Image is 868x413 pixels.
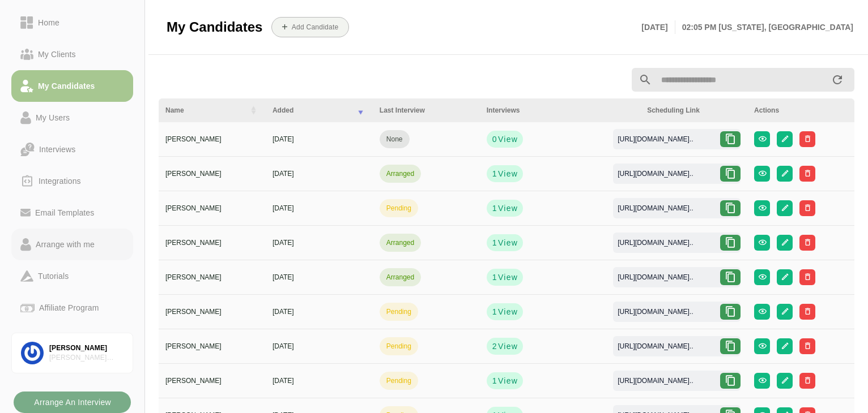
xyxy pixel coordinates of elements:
div: Home [33,16,64,29]
div: Interviews [35,143,80,156]
div: Integrations [34,174,86,188]
span: View [497,168,518,179]
div: [URL][DOMAIN_NAME].. [609,134,702,144]
b: Add Candidate [291,23,339,31]
a: My Candidates [11,70,133,102]
button: Add Candidate [271,17,349,37]
div: [PERSON_NAME] [165,169,259,179]
div: arranged [386,238,414,248]
button: 1View [487,269,523,286]
div: [PERSON_NAME] [165,203,259,213]
strong: 1 [491,237,497,248]
div: [URL][DOMAIN_NAME].. [609,341,702,351]
div: [DATE] [273,169,366,179]
div: Email Templates [31,206,99,220]
button: 0View [487,131,523,148]
button: 1View [487,165,523,182]
p: 02:05 PM [US_STATE], [GEOGRAPHIC_DATA] [675,20,853,34]
div: [DATE] [273,376,366,386]
span: View [497,306,518,317]
div: My Candidates [33,79,100,93]
button: 1View [487,200,523,217]
div: None [386,134,403,144]
div: [DATE] [273,203,366,213]
div: [PERSON_NAME] [165,307,259,317]
div: Last Interview [380,105,473,115]
div: [PERSON_NAME] [165,134,259,144]
div: [PERSON_NAME] [165,238,259,248]
strong: 1 [491,375,497,386]
div: pending [386,341,411,351]
strong: 2 [491,341,497,352]
span: My Candidates [167,19,262,36]
a: Arrange with me [11,229,133,260]
div: [URL][DOMAIN_NAME].. [609,203,702,213]
div: [PERSON_NAME] [165,376,259,386]
div: arranged [386,272,414,282]
div: [PERSON_NAME] [165,272,259,282]
a: Home [11,7,133,38]
div: pending [386,203,411,213]
span: View [497,375,518,386]
div: [URL][DOMAIN_NAME].. [609,169,702,179]
span: View [497,203,518,214]
strong: 1 [491,306,497,317]
a: Tutorials [11,260,133,292]
span: View [497,134,518,145]
i: appended action [831,73,844,87]
strong: 1 [491,203,497,214]
span: View [497,341,518,352]
div: [PERSON_NAME] [165,341,259,351]
button: 2View [487,338,523,355]
div: [DATE] [273,134,366,144]
button: 1View [487,303,523,320]
div: Added [273,105,349,115]
div: Arrange with me [31,238,99,251]
a: Interviews [11,134,133,165]
div: [PERSON_NAME] [49,343,124,353]
a: Affiliate Program [11,292,133,324]
a: Email Templates [11,197,133,229]
button: 1View [487,372,523,389]
div: Scheduling Link [647,105,741,115]
div: [URL][DOMAIN_NAME].. [609,376,702,386]
p: [DATE] [641,20,675,34]
div: pending [386,376,411,386]
div: [DATE] [273,272,366,282]
div: [URL][DOMAIN_NAME].. [609,272,702,282]
a: My Clients [11,38,133,70]
div: [DATE] [273,341,366,351]
div: My Users [31,111,74,124]
div: [PERSON_NAME] Associates [49,353,124,363]
div: Interviews [487,105,633,115]
div: My Clients [33,48,80,61]
a: [PERSON_NAME][PERSON_NAME] Associates [11,333,133,373]
div: [DATE] [273,307,366,317]
strong: 0 [491,134,497,145]
div: pending [386,307,411,317]
a: Integrations [11,165,133,197]
a: My Users [11,102,133,134]
div: [URL][DOMAIN_NAME].. [609,307,702,317]
div: [DATE] [273,238,366,248]
span: View [497,237,518,248]
strong: 1 [491,168,497,179]
div: Actions [754,105,848,115]
b: Arrange An Interview [33,392,111,413]
div: [URL][DOMAIN_NAME].. [609,238,702,248]
span: View [497,272,518,283]
strong: 1 [491,272,497,283]
button: Arrange An Interview [14,392,131,413]
div: Affiliate Program [35,301,103,315]
button: 1View [487,234,523,251]
div: arranged [386,169,414,179]
div: Tutorials [33,269,73,283]
div: Name [165,105,242,115]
